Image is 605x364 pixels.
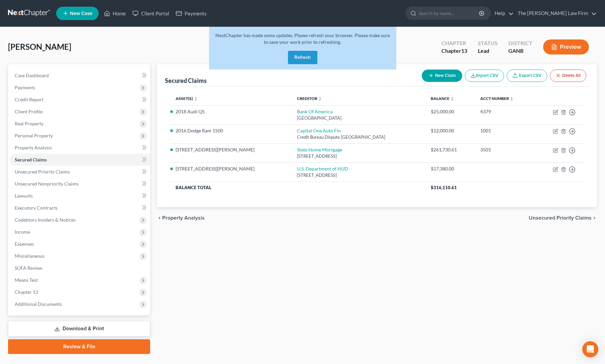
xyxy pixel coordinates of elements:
[297,115,420,121] div: [GEOGRAPHIC_DATA]
[15,181,79,187] span: Unsecured Nonpriority Claims
[9,262,150,274] a: SOFA Review
[529,215,597,221] button: Unsecured Priority Claims chevron_right
[9,154,150,166] a: Secured Claims
[514,7,597,19] a: The [PERSON_NAME] Law Firm
[173,7,210,19] a: Payments
[15,85,35,90] span: Payments
[480,146,529,153] div: 3501
[15,289,38,295] span: Chapter 13
[508,47,532,55] div: GANB
[297,172,420,178] div: [STREET_ADDRESS]
[8,42,71,51] span: [PERSON_NAME]
[480,96,514,101] a: Acct Number unfold_more
[176,127,286,134] li: 2016 Dodge Ram 1500
[461,47,467,54] span: 13
[431,146,470,153] div: $261,730.61
[176,146,286,153] li: [STREET_ADDRESS][PERSON_NAME]
[15,133,53,138] span: Personal Property
[510,97,514,101] i: unfold_more
[431,165,470,172] div: $17,380.00
[297,96,322,101] a: Creditor unfold_more
[15,277,38,283] span: Means Test
[431,185,457,190] span: $316,110.61
[15,205,58,211] span: Executory Contracts
[480,127,529,134] div: 1001
[441,47,467,55] div: Chapter
[465,70,504,82] button: Import CSV
[422,70,462,82] button: New Claim
[15,253,44,259] span: Miscellaneous
[480,108,529,115] div: 4379
[431,127,470,134] div: $12,000.00
[101,7,129,19] a: Home
[15,73,49,78] span: Case Dashboard
[318,97,322,101] i: unfold_more
[129,7,173,19] a: Client Portal
[431,96,454,101] a: Balance unfold_more
[9,166,150,178] a: Unsecured Priority Claims
[162,215,205,221] span: Property Analysis
[297,166,348,171] a: U.S. Department of HUD
[297,109,332,114] a: Bank Of America
[419,7,480,19] input: Search by name...
[9,70,150,82] a: Case Dashboard
[170,181,425,194] th: Balance Total
[15,121,43,126] span: Real Property
[15,109,42,114] span: Client Profile
[507,70,547,82] a: Export CSV
[176,96,198,101] a: Asset(s) unfold_more
[15,97,43,102] span: Credit Report
[9,142,150,154] a: Property Analysis
[165,77,207,85] div: Secured Claims
[8,321,150,337] a: Download & Print
[8,339,150,354] a: Review & File
[215,32,390,45] span: NextChapter has made some updates. Please refresh your browser. Please make sure to save your wor...
[478,47,498,55] div: Lead
[288,51,317,64] button: Refresh
[431,108,470,115] div: $25,000.00
[194,97,198,101] i: unfold_more
[157,215,205,221] button: chevron_left Property Analysis
[9,190,150,202] a: Lawsuits
[550,70,586,82] button: Delete All
[176,165,286,172] li: [STREET_ADDRESS][PERSON_NAME]
[15,241,34,247] span: Expenses
[297,134,420,140] div: Credit Bureau Dispute [GEOGRAPHIC_DATA]
[15,193,33,199] span: Lawsuits
[450,97,454,101] i: unfold_more
[297,153,420,159] div: [STREET_ADDRESS]
[176,108,286,115] li: 2018 Audi Q5
[543,39,589,54] button: Preview
[529,215,592,221] span: Unsecured Priority Claims
[441,39,467,47] div: Chapter
[508,39,532,47] div: District
[9,202,150,214] a: Executory Contracts
[15,229,30,235] span: Income
[70,11,92,16] span: New Case
[582,341,598,357] div: Open Intercom Messenger
[592,215,597,221] i: chevron_right
[15,169,70,174] span: Unsecured Priority Claims
[9,94,150,106] a: Credit Report
[491,7,514,19] a: Help
[15,157,47,162] span: Secured Claims
[15,301,62,307] span: Additional Documents
[15,265,42,271] span: SOFA Review
[297,147,342,152] a: State Home Mortgage
[157,215,162,221] i: chevron_left
[15,217,76,223] span: Codebtors Insiders & Notices
[297,128,341,133] a: Capital One Auto Fin
[15,145,52,150] span: Property Analysis
[478,39,498,47] div: Status
[9,178,150,190] a: Unsecured Nonpriority Claims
